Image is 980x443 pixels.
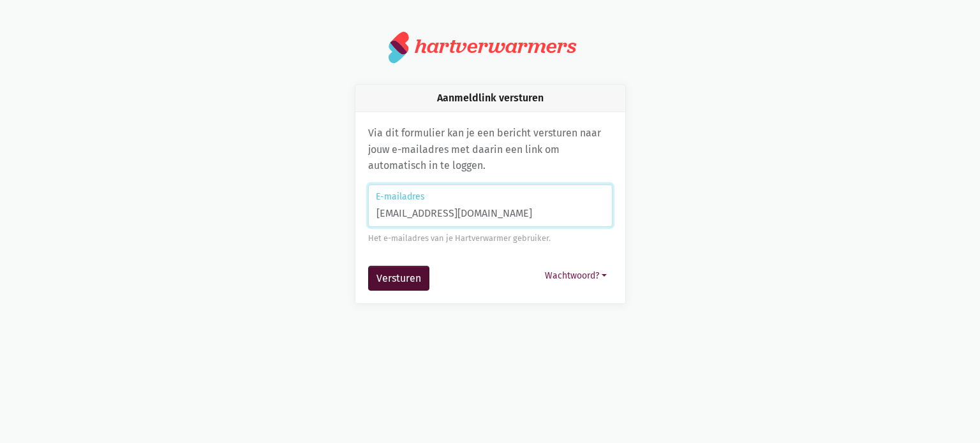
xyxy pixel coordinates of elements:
[415,34,576,58] div: hartverwarmers
[368,125,612,174] p: Via dit formulier kan je een bericht versturen naar jouw e-mailadres met daarin een link om autom...
[355,85,625,112] div: Aanmeldlink versturen
[389,31,591,64] a: hartverwarmers
[376,190,604,204] label: E-mailadres
[539,266,612,286] button: Wachtwoord?
[368,232,612,245] div: Het e-mailadres van je Hartverwarmer gebruiker.
[368,266,429,291] button: Versturen
[368,184,612,291] form: Aanmeldlink versturen
[389,31,410,64] img: logo.svg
